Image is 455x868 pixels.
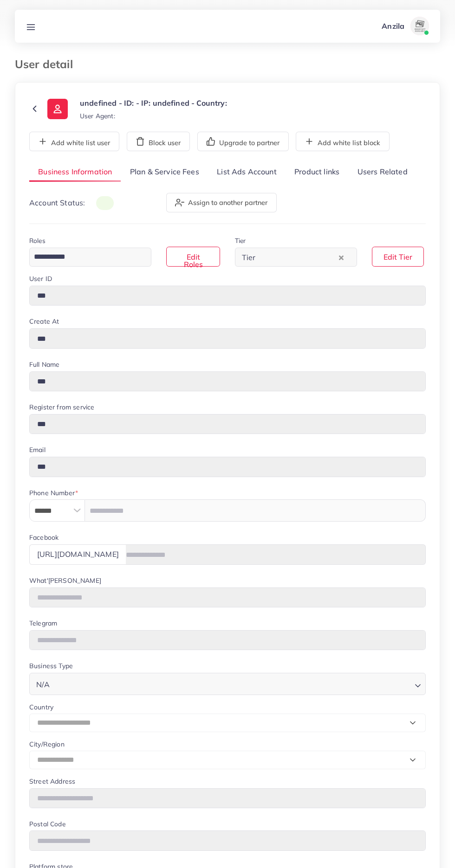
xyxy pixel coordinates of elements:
label: Business Type [29,661,73,670]
p: undefined - ID: - IP: undefined - Country: [80,97,227,108]
small: User Agent: [80,111,115,121]
input: Search for option [52,676,411,691]
button: Clear Selected [339,252,344,262]
h3: User detail [15,57,80,71]
label: Roles [29,236,45,245]
span: Tier [240,250,258,264]
button: Edit Roles [166,247,220,267]
label: City/Region [29,740,65,749]
a: Product links [286,162,348,182]
label: Email [29,445,45,454]
button: Assign to another partner [166,193,277,212]
p: Account Status: [29,197,114,209]
button: Block user [127,132,190,151]
button: Edit Tier [372,247,424,267]
p: Anzila [382,20,404,32]
label: Street Address [29,777,75,786]
label: Telegram [29,619,57,628]
input: Search for option [259,250,337,264]
img: ic-user-info.36bf1079.svg [47,99,68,119]
input: Search for option [31,250,139,264]
label: Country [29,702,53,712]
a: Business Information [29,162,121,182]
div: Search for option [29,248,151,267]
div: Search for option [29,673,426,695]
label: Tier [235,236,246,245]
label: Full Name [29,360,59,369]
div: [URL][DOMAIN_NAME] [29,544,126,564]
a: Plan & Service Fees [121,162,208,182]
label: What'[PERSON_NAME] [29,576,101,585]
button: Add white list user [29,132,119,151]
button: Upgrade to partner [197,132,289,151]
label: Register from service [29,402,94,412]
div: Search for option [235,248,357,267]
a: Users Related [348,162,416,182]
button: Add white list block [296,132,390,151]
a: Anzilaavatar [377,17,433,35]
label: Facebook [29,533,58,542]
label: Create At [29,317,59,326]
label: User ID [29,274,52,283]
img: avatar [410,17,429,35]
span: N/A [34,678,52,691]
label: Phone Number [29,488,78,498]
a: List Ads Account [208,162,286,182]
label: Postal Code [29,819,65,829]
